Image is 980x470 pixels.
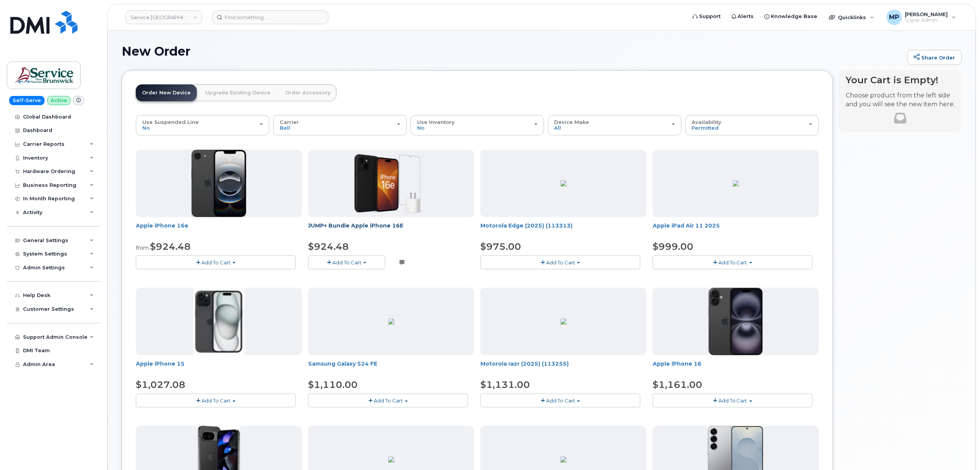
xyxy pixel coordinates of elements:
[653,222,720,229] a: Apple iPad Air 11 2025
[733,180,739,186] img: D05A5B98-8D38-4839-BBA4-545D6CC05E2D.png
[653,394,813,407] button: Add To Cart
[546,397,575,404] span: Add To Cart
[718,397,747,404] span: Add To Cart
[554,125,561,131] span: All
[308,379,358,390] span: $1,110.00
[554,119,589,125] span: Device Make
[374,397,403,404] span: Add To Cart
[308,241,349,252] span: $924.48
[273,115,407,135] button: Carrier Bell
[546,259,575,266] span: Add To Cart
[480,360,647,375] div: Motorola razr (2025) (113255)
[480,394,640,407] button: Add To Cart
[340,150,442,217] img: ChatGPT_Image_Aug_20__2025__08_11_56_AM.png
[653,360,701,367] a: Apple iPhone 16
[718,259,747,266] span: Add To Cart
[653,256,813,269] button: Add To Cart
[308,256,385,269] button: Add To Cart
[280,119,299,125] span: Carrier
[122,45,904,58] h1: New Order
[685,115,819,135] button: Availability Permitted
[142,125,150,131] span: No
[846,75,955,85] h4: Your Cart is Empty!
[417,125,424,131] span: No
[308,222,403,229] a: JUMP+ Bundle Apple iPhone 16E
[388,318,394,325] img: E7EB6A23-A041-42A0-8286-757622E2148C.png
[308,360,377,367] a: Samsung Galaxy S24 FE
[332,259,361,266] span: Add To Cart
[480,222,647,237] div: Motorola Edge (2025) (113313)
[199,84,277,101] a: Upgrade Existing Device
[548,115,681,135] button: Device Make All
[136,379,185,390] span: $1,027.08
[136,244,149,251] small: from
[191,150,247,217] img: iphone16e.png
[136,394,296,407] button: Add To Cart
[653,360,819,375] div: Apple iPhone 16
[142,119,199,125] span: Use Suspended Line
[846,91,955,109] p: Choose product from the left side and you will see the new item here.
[308,360,474,375] div: Samsung Galaxy S24 FE
[136,222,188,229] a: Apple iPhone 16e
[136,84,197,101] a: Order New Device
[136,222,302,237] div: Apple iPhone 16e
[411,115,544,135] button: Use Inventory No
[653,241,693,252] span: $999.00
[136,256,296,269] button: Add To Cart
[280,125,290,131] span: Bell
[561,318,567,325] img: 5064C4E8-FB8A-45B3-ADD3-50D80ADAD265.png
[709,288,763,355] img: iphone_16_plus.png
[136,360,302,375] div: Apple iPhone 15
[136,115,269,135] button: Use Suspended Line No
[480,241,521,252] span: $975.00
[907,50,962,65] a: Share Order
[136,360,185,367] a: Apple iPhone 15
[480,379,530,390] span: $1,131.00
[201,397,231,404] span: Add To Cart
[692,125,719,131] span: Permitted
[480,256,640,269] button: Add To Cart
[692,119,722,125] span: Availability
[193,288,244,355] img: iphone15.jpg
[561,457,567,463] img: 110CE2EE-BED8-457C-97B0-44C820BA34CE.png
[308,222,474,237] div: JUMP+ Bundle Apple iPhone 16E
[417,119,455,125] span: Use Inventory
[388,457,394,463] img: 57B83B5E-1227-4C56-9305-26E250A750A3.PNG
[653,222,819,237] div: Apple iPad Air 11 2025
[561,180,567,186] img: 97AF51E2-C620-4B55-8757-DE9A619F05BB.png
[480,360,569,367] a: Motorola razr (2025) (113255)
[653,379,702,390] span: $1,161.00
[279,84,337,101] a: Order Accessory
[308,394,468,407] button: Add To Cart
[201,259,231,266] span: Add To Cart
[150,241,191,252] span: $924.48
[480,222,572,229] a: Motorola Edge (2025) (113313)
